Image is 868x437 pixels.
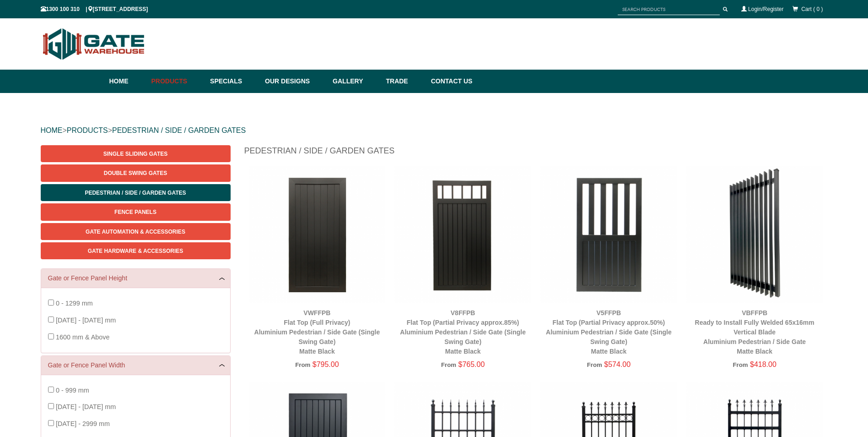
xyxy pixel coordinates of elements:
a: Trade [381,70,426,93]
a: VBFFPBReady to Install Fully Welded 65x16mm Vertical BladeAluminium Pedestrian / Side GateMatte B... [695,309,814,355]
div: > > [41,116,828,145]
input: SEARCH PRODUCTS [618,4,720,15]
a: Gate or Fence Panel Width [48,361,223,370]
a: Products [147,70,206,93]
span: From [733,361,748,368]
span: [DATE] - 2999 mm [56,420,110,427]
span: $795.00 [313,361,339,368]
a: Gate Hardware & Accessories [41,242,231,259]
a: Gate Automation & Accessories [41,223,231,240]
span: $574.00 [604,361,631,368]
span: 1600 mm & Above [56,333,110,341]
span: Pedestrian / Side / Garden Gates [85,190,186,196]
a: Gallery [328,70,381,93]
span: From [441,361,456,368]
span: From [295,361,310,368]
img: VWFFPB - Flat Top (Full Privacy) - Aluminium Pedestrian / Side Gate (Single Swing Gate) - Matte B... [249,166,386,303]
img: V5FFPB - Flat Top (Partial Privacy approx.50%) - Aluminium Pedestrian / Side Gate (Single Swing G... [540,166,677,303]
span: $765.00 [458,361,485,368]
a: Fence Panels [41,203,231,220]
a: Double Swing Gates [41,164,231,181]
a: Contact Us [426,70,473,93]
span: [DATE] - [DATE] mm [56,403,116,410]
a: V5FFPBFlat Top (Partial Privacy approx.50%)Aluminium Pedestrian / Side Gate (Single Swing Gate)Ma... [546,309,672,355]
a: Specials [205,70,260,93]
span: [DATE] - [DATE] mm [56,317,116,324]
img: V8FFPB - Flat Top (Partial Privacy approx.85%) - Aluminium Pedestrian / Side Gate (Single Swing G... [394,166,531,303]
img: VBFFPB - Ready to Install Fully Welded 65x16mm Vertical Blade - Aluminium Pedestrian / Side Gate ... [686,166,823,303]
span: 0 - 999 mm [56,387,89,394]
span: Single Sliding Gates [103,151,167,157]
img: Gate Warehouse [41,23,147,65]
a: V8FFPBFlat Top (Partial Privacy approx.85%)Aluminium Pedestrian / Side Gate (Single Swing Gate)Ma... [400,309,526,355]
span: 1300 100 310 | [STREET_ADDRESS] [41,6,148,12]
a: VWFFPBFlat Top (Full Privacy)Aluminium Pedestrian / Side Gate (Single Swing Gate)Matte Black [254,309,380,355]
a: HOME [41,126,63,134]
span: 0 - 1299 mm [56,300,93,307]
a: Home [109,70,147,93]
a: Pedestrian / Side / Garden Gates [41,184,231,201]
span: Gate Hardware & Accessories [88,248,183,254]
span: Fence Panels [114,209,156,215]
span: Cart ( 0 ) [801,6,823,12]
span: Double Swing Gates [104,170,167,176]
a: Login/Register [748,6,783,12]
h1: Pedestrian / Side / Garden Gates [244,145,828,161]
a: PRODUCTS [67,126,108,134]
a: Gate or Fence Panel Height [48,273,223,283]
span: Gate Automation & Accessories [86,229,185,235]
span: From [587,361,602,368]
a: Our Designs [260,70,328,93]
span: $418.00 [750,361,776,368]
a: PEDESTRIAN / SIDE / GARDEN GATES [112,126,246,134]
a: Single Sliding Gates [41,145,231,162]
